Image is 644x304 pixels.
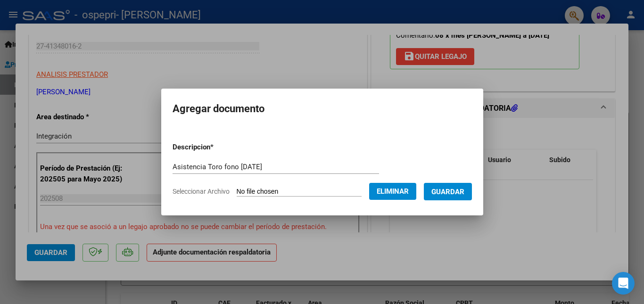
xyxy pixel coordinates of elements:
div: Open Intercom Messenger [612,272,635,295]
p: Descripcion [173,142,263,153]
button: Eliminar [369,183,416,200]
span: Seleccionar Archivo [173,188,230,195]
span: Eliminar [377,187,409,196]
button: Guardar [424,183,472,200]
h2: Agregar documento [173,100,472,118]
span: Guardar [431,188,464,196]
